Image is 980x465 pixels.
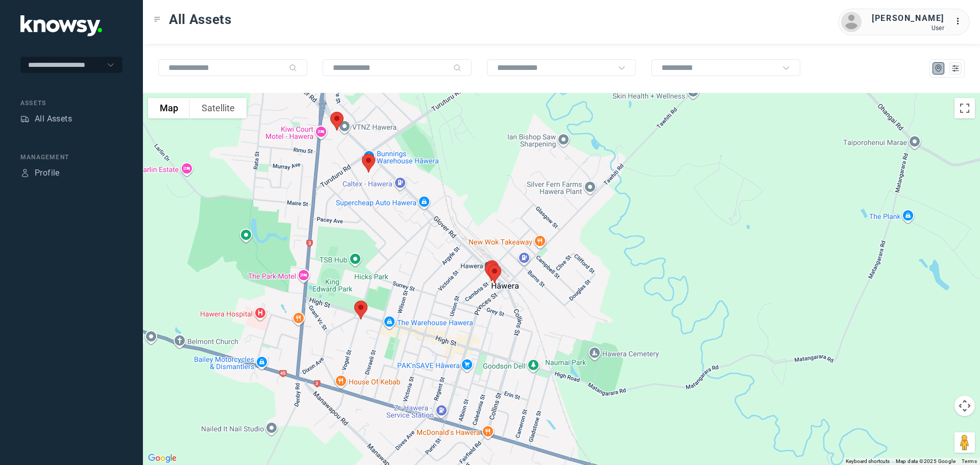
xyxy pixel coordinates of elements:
[954,15,967,29] div: :
[896,458,955,464] span: Map data ©2025 Google
[35,113,72,125] div: All Assets
[962,458,977,464] a: Terms (opens in new tab)
[20,168,30,178] div: Profile
[169,10,232,29] span: All Assets
[934,64,943,73] div: Map
[955,17,965,25] tspan: ...
[20,15,102,36] img: Application Logo
[951,64,960,73] div: List
[841,12,862,32] img: avatar.png
[145,452,179,465] a: Open this area in Google Maps (opens a new window)
[190,98,247,118] button: Show satellite imagery
[846,458,890,465] button: Keyboard shortcuts
[20,167,60,179] a: ProfileProfile
[954,432,975,453] button: Drag Pegman onto the map to open Street View
[145,452,179,465] img: Google
[954,98,975,118] button: Toggle fullscreen view
[20,113,72,125] a: AssetsAll Assets
[154,16,161,23] div: Toggle Menu
[20,153,122,162] div: Management
[872,12,944,25] div: [PERSON_NAME]
[954,396,975,416] button: Map camera controls
[289,64,297,72] div: Search
[35,167,60,179] div: Profile
[148,98,190,118] button: Show street map
[20,114,30,124] div: Assets
[20,99,122,108] div: Assets
[954,15,967,28] div: :
[453,64,461,72] div: Search
[872,25,944,32] div: User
